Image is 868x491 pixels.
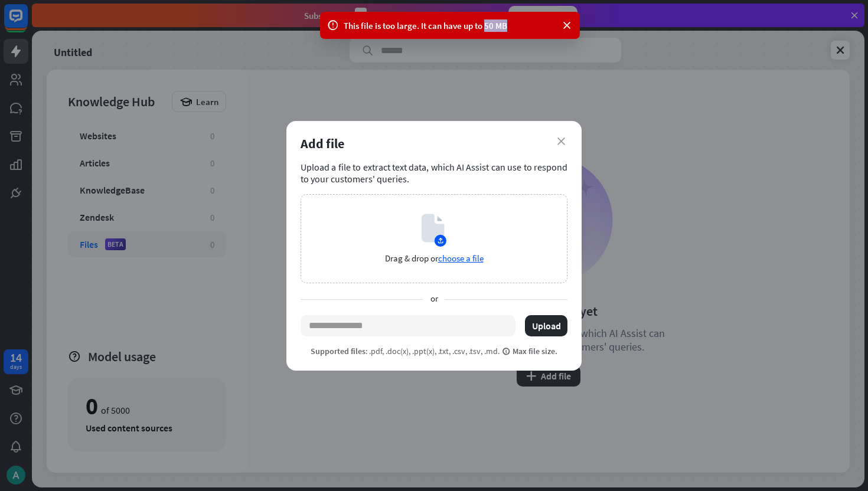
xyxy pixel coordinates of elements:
[344,19,556,32] div: This file is too large. It can have up to 50 MB
[19,19,28,28] img: logo_orange.svg
[19,31,28,40] img: website_grey.svg
[301,135,567,152] div: Add file
[385,253,484,264] p: Drag & drop or
[9,5,45,40] button: Open LiveChat chat widget
[311,346,557,356] p: : .pdf, .doc(x), .ppt(x), .txt, .csv, .tsv, .md.
[301,161,567,185] div: Upload a file to extract text data, which AI Assist can use to respond to your customers' queries.
[33,19,58,28] div: v 4.0.25
[557,138,565,145] i: close
[31,31,130,40] div: Domain: [DOMAIN_NAME]
[525,315,567,336] button: Upload
[423,293,445,306] span: or
[118,68,127,78] img: tab_keywords_by_traffic_grey.svg
[32,68,41,78] img: tab_domain_overview_orange.svg
[438,253,484,264] span: choose a file
[45,70,106,77] div: Domain Overview
[502,346,557,356] span: Max file size.
[130,70,199,77] div: Keywords by Traffic
[311,346,366,356] span: Supported files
